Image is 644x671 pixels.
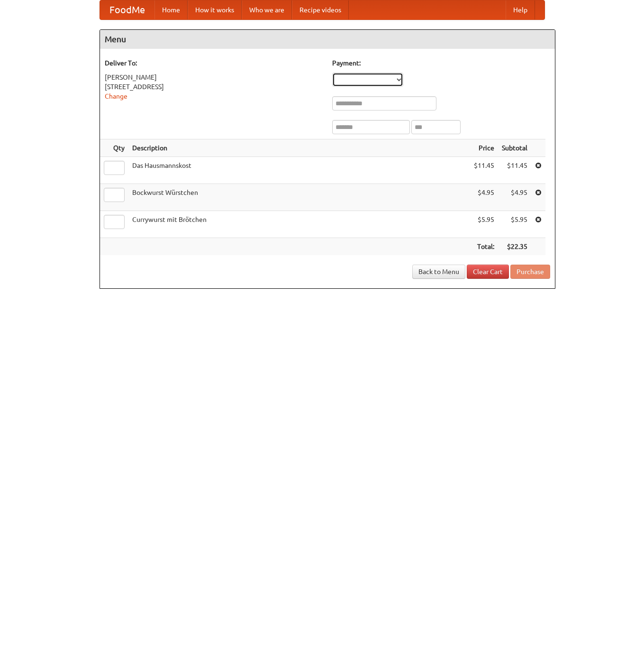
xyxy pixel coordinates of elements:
[105,73,323,82] div: [PERSON_NAME]
[510,265,550,279] button: Purchase
[105,58,323,68] h5: Deliver To:
[105,92,127,100] a: Change
[128,211,470,238] td: Currywurst mit Brötchen
[506,0,535,19] a: Help
[498,157,531,184] td: $11.45
[470,139,498,157] th: Price
[498,184,531,211] td: $4.95
[470,157,498,184] td: $11.45
[128,184,470,211] td: Bockwurst Würstchen
[154,0,188,19] a: Home
[467,265,509,279] a: Clear Cart
[105,82,323,92] div: [STREET_ADDRESS]
[470,238,498,256] th: Total:
[498,238,531,256] th: $22.35
[100,0,154,19] a: FoodMe
[470,184,498,211] td: $4.95
[128,139,470,157] th: Description
[498,139,531,157] th: Subtotal
[242,0,292,19] a: Who we are
[292,0,349,19] a: Recipe videos
[128,157,470,184] td: Das Hausmannskost
[470,211,498,238] td: $5.95
[188,0,242,19] a: How it works
[332,58,550,68] h5: Payment:
[100,30,555,49] h4: Menu
[100,139,128,157] th: Qty
[498,211,531,238] td: $5.95
[412,265,465,279] a: Back to Menu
